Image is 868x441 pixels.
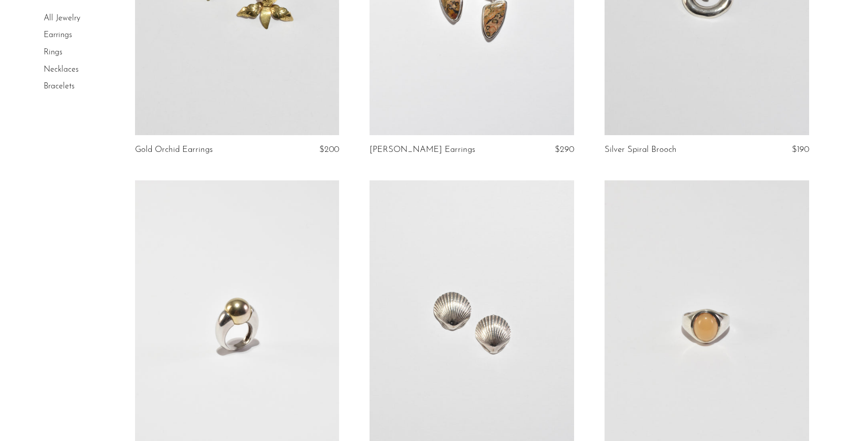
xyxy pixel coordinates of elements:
[44,31,72,40] a: Earrings
[44,48,62,56] a: Rings
[44,14,80,22] a: All Jewelry
[319,145,339,154] span: $200
[555,145,574,154] span: $290
[135,145,213,154] a: Gold Orchid Earrings
[44,66,79,74] a: Necklaces
[370,145,475,154] a: [PERSON_NAME] Earrings
[44,82,75,90] a: Bracelets
[605,145,677,154] a: Silver Spiral Brooch
[792,145,809,154] span: $190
